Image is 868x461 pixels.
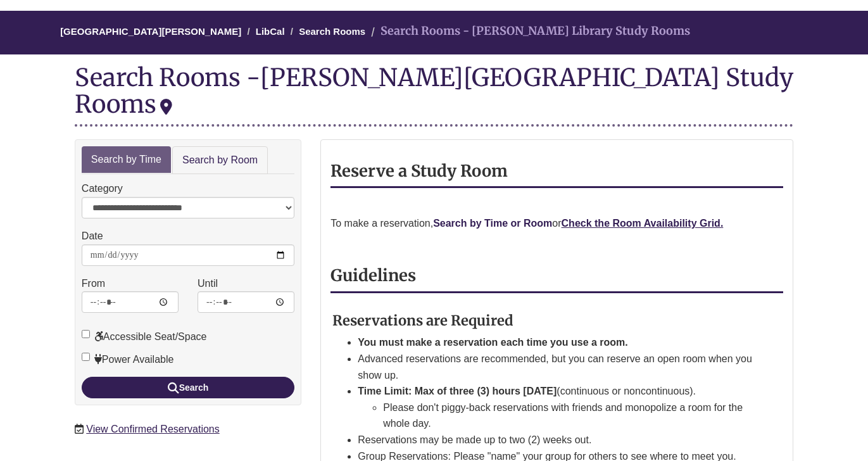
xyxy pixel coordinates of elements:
[332,312,513,329] strong: Reservations are Required
[256,26,285,37] a: LibCal
[358,386,557,396] strong: Time Limit: Max of three (3) hours [DATE]
[330,161,508,181] strong: Reserve a Study Room
[82,329,207,345] label: Accessible Seat/Space
[358,383,753,432] li: (continuous or noncontinuous).
[299,26,365,37] a: Search Rooms
[330,215,783,232] p: To make a reservation, or
[82,351,174,368] label: Power Available
[82,146,171,174] a: Search by Time
[82,330,90,338] input: Accessible Seat/Space
[82,228,103,244] label: Date
[75,62,793,119] div: [PERSON_NAME][GEOGRAPHIC_DATA] Study Rooms
[75,11,793,54] nav: Breadcrumb
[358,351,753,383] li: Advanced reservations are recommended, but you can reserve an open room when you show up.
[198,275,218,292] label: Until
[358,337,628,348] strong: You must make a reservation each time you use a room.
[368,22,690,41] li: Search Rooms - [PERSON_NAME] Library Study Rooms
[358,432,753,448] li: Reservations may be made up to two (2) weeks out.
[86,424,219,434] a: View Confirmed Reservations
[172,146,268,175] a: Search by Room
[60,26,241,37] a: [GEOGRAPHIC_DATA][PERSON_NAME]
[75,64,793,126] div: Search Rooms -
[82,353,90,361] input: Power Available
[383,400,753,432] li: Please don't piggy-back reservations with friends and monopolize a room for the whole day.
[82,377,294,398] button: Search
[562,218,724,229] a: Check the Room Availability Grid.
[330,265,416,286] strong: Guidelines
[433,218,552,229] a: Search by Time or Room
[82,275,105,292] label: From
[82,180,123,197] label: Category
